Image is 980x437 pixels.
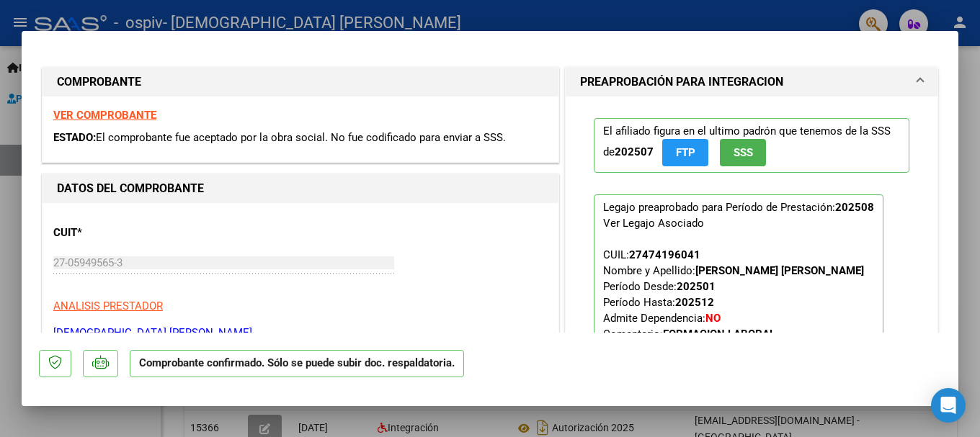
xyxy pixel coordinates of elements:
[615,145,654,158] strong: 202507
[96,131,506,144] span: El comprobante fue aceptado por la obra social. No fue codificado para enviar a SSS.
[675,296,714,309] strong: 202512
[53,325,548,341] p: [DEMOGRAPHIC_DATA] [PERSON_NAME]
[57,181,204,195] strong: DATOS DEL COMPROBANTE
[53,225,202,241] p: CUIT
[734,147,753,160] span: SSS
[603,215,704,231] div: Ver Legajo Asociado
[695,264,864,277] strong: [PERSON_NAME] [PERSON_NAME]
[594,194,883,348] p: Legajo preaprobado para Período de Prestación:
[931,388,966,423] div: Open Intercom Messenger
[580,73,783,91] h1: PREAPROBACIÓN PARA INTEGRACION
[720,139,766,166] button: SSS
[705,312,721,325] strong: NO
[629,247,700,263] div: 27474196041
[566,96,937,381] div: PREAPROBACIÓN PARA INTEGRACION
[835,201,874,214] strong: 202508
[663,328,775,341] strong: FORMACION LABORAL
[53,299,163,312] span: ANALISIS PRESTADOR
[594,118,909,172] p: El afiliado figura en el ultimo padrón que tenemos de la SSS de
[53,109,156,122] a: VER COMPROBANTE
[603,248,864,341] span: CUIL: Nombre y Apellido: Período Desde: Período Hasta: Admite Dependencia:
[53,131,96,144] span: ESTADO:
[130,350,464,378] p: Comprobante confirmado. Sólo se puede subir doc. respaldatoria.
[677,280,716,293] strong: 202501
[603,328,775,341] span: Comentario:
[676,147,695,160] span: FTP
[57,75,141,89] strong: COMPROBANTE
[566,68,937,96] mat-expansion-panel-header: PREAPROBACIÓN PARA INTEGRACION
[662,139,708,166] button: FTP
